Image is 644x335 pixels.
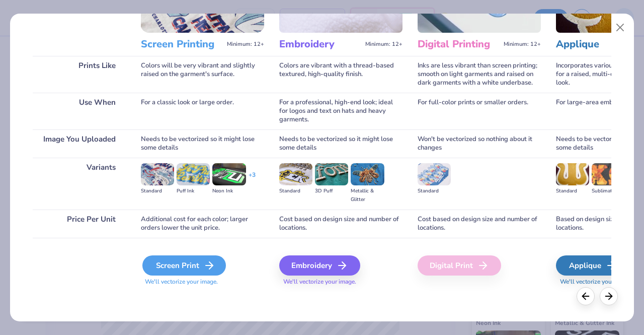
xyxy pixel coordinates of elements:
div: Use When [33,93,126,129]
h3: Embroidery [279,38,361,51]
div: Needs to be vectorized so it might lose some details [141,129,264,158]
div: Screen Print [142,255,226,276]
div: Inks are less vibrant than screen printing; smooth on light garments and raised on dark garments ... [418,56,541,93]
div: Image You Uploaded [33,129,126,158]
div: Price Per Unit [33,210,126,238]
h3: Applique [556,38,638,51]
img: Standard [418,163,451,185]
div: Standard [141,187,174,195]
div: Standard [418,187,451,195]
span: We'll vectorize your image. [141,278,264,286]
div: Metallic & Glitter [351,187,384,204]
span: Minimum: 12+ [365,41,403,48]
div: For a professional, high-end look; ideal for logos and text on hats and heavy garments. [279,93,403,129]
div: Sublimated [592,187,625,195]
div: Standard [279,187,312,195]
img: Standard [141,163,174,185]
div: Neon Ink [212,187,246,195]
img: Metallic & Glitter [351,163,384,185]
img: Standard [556,163,589,185]
div: Additional cost for each color; larger orders lower the unit price. [141,210,264,238]
div: Cost based on design size and number of locations. [418,210,541,238]
div: For full-color prints or smaller orders. [418,93,541,129]
div: For a classic look or large order. [141,93,264,129]
div: Puff Ink [177,187,210,195]
div: Needs to be vectorized so it might lose some details [279,129,403,158]
div: Won't be vectorized so nothing about it changes [418,129,541,158]
h3: Screen Printing [141,38,223,51]
img: Standard [279,163,312,185]
button: Close [611,18,630,37]
div: Colors are vibrant with a thread-based textured, high-quality finish. [279,56,403,93]
span: Minimum: 12+ [227,41,264,48]
img: 3D Puff [315,163,348,185]
div: Digital Print [418,255,501,276]
div: Prints Like [33,56,126,93]
div: 3D Puff [315,187,348,195]
div: Variants [33,158,126,210]
img: Puff Ink [177,163,210,185]
div: Cost based on design size and number of locations. [279,210,403,238]
h3: Digital Printing [418,38,500,51]
div: Applique [556,255,630,276]
div: Embroidery [279,255,360,276]
span: Minimum: 12+ [504,41,541,48]
div: Colors will be very vibrant and slightly raised on the garment's surface. [141,56,264,93]
span: We'll vectorize your image. [279,278,403,286]
div: Standard [556,187,589,195]
div: + 3 [249,171,256,188]
img: Sublimated [592,163,625,185]
img: Neon Ink [212,163,246,185]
